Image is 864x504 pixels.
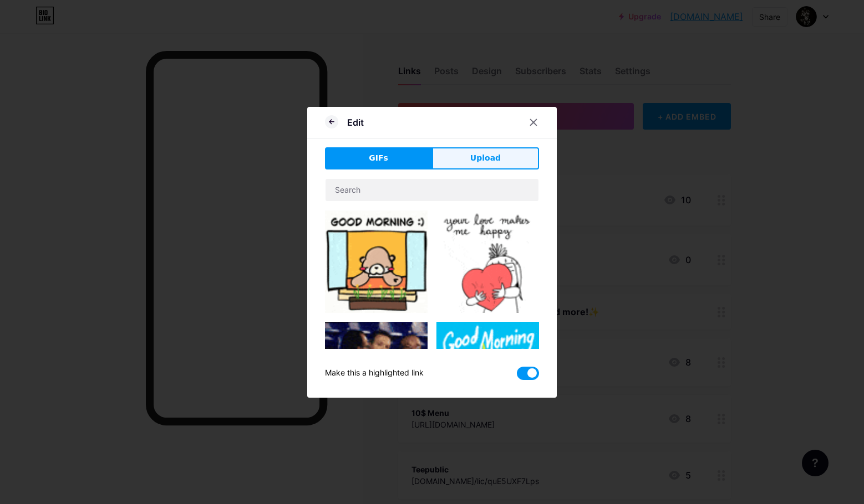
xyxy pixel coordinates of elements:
button: GIFs [325,147,432,169]
img: Gihpy [325,210,428,313]
div: Edit [347,116,364,129]
div: Make this a highlighted link [325,367,424,380]
span: Upload [470,152,501,164]
img: Gihpy [436,210,539,313]
img: Gihpy [436,322,539,424]
input: Search [326,179,538,201]
button: Upload [432,147,539,169]
span: GIFs [369,152,388,164]
img: Gihpy [325,322,428,424]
